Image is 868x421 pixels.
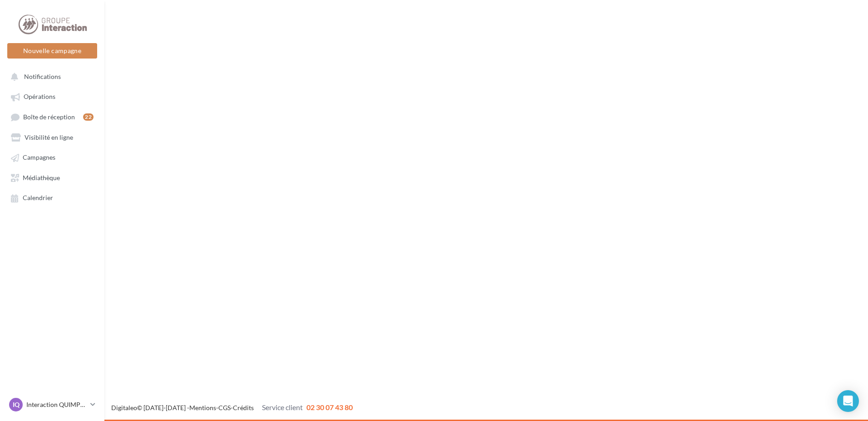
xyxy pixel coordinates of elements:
[23,174,60,181] span: Médiathèque
[24,73,61,80] span: Notifications
[306,403,353,411] span: 02 30 07 43 80
[5,189,99,206] a: Calendrier
[233,404,254,411] a: Crédits
[5,108,99,125] a: Boîte de réception22
[26,400,87,409] p: Interaction QUIMPER
[837,390,859,412] div: Open Intercom Messenger
[5,169,99,186] a: Médiathèque
[5,68,95,84] button: Notifications
[7,396,97,413] a: IQ Interaction QUIMPER
[25,133,73,141] span: Visibilité en ligne
[5,129,99,145] a: Visibilité en ligne
[83,113,94,121] div: 22
[5,149,99,165] a: Campagnes
[24,93,55,101] span: Opérations
[23,194,53,202] span: Calendrier
[111,404,137,411] a: Digitaleo
[7,43,97,59] button: Nouvelle campagne
[218,404,231,411] a: CGS
[5,88,99,104] a: Opérations
[23,154,55,162] span: Campagnes
[262,403,303,411] span: Service client
[189,404,216,411] a: Mentions
[111,404,353,411] span: © [DATE]-[DATE] - - -
[23,113,75,121] span: Boîte de réception
[13,400,20,409] span: IQ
